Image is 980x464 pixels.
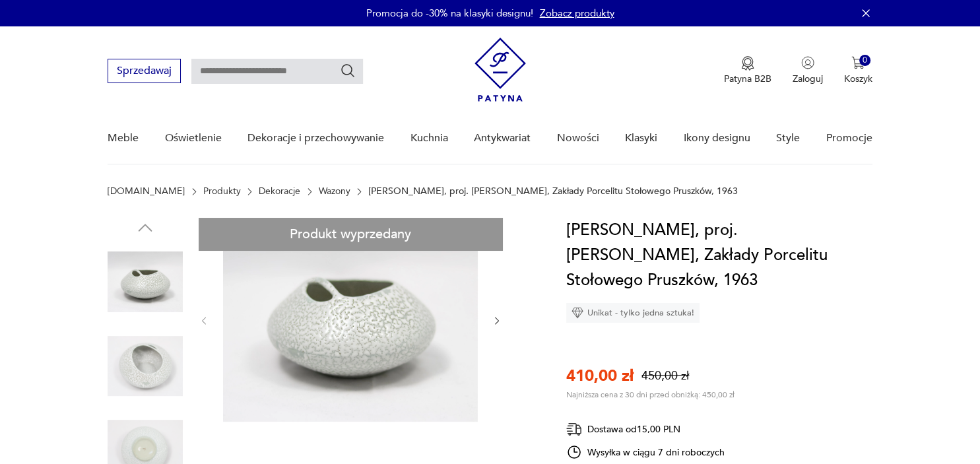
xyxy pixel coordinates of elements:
[247,113,384,164] a: Dekoracje i przechowywanie
[724,56,771,85] a: Ikona medaluPatyna B2B
[108,329,183,404] img: Zdjęcie produktu Wazon ikebana, proj. Wiesława Gołajewska, Zakłady Porcelitu Stołowego Pruszków, ...
[557,113,599,164] a: Nowości
[851,56,865,69] img: Ikona koszyka
[108,113,139,164] a: Meble
[108,59,181,83] button: Sprzedawaj
[776,113,800,164] a: Style
[625,113,657,164] a: Klasyki
[724,56,771,85] button: Patyna B2B
[566,303,700,323] div: Unikat - tylko jedna sztuka!
[199,218,502,250] div: Produkt wyprzedany
[724,73,771,85] p: Patyna B2B
[566,444,725,460] div: Wysyłka w ciągu 7 dni roboczych
[566,421,582,438] img: Ikona dostawy
[319,186,350,197] a: Wazony
[340,63,356,79] button: Szukaj
[366,7,533,20] p: Promocja do -30% na klasyki designu!
[684,113,750,164] a: Ikony designu
[741,56,754,71] img: Ikona medalu
[844,56,872,85] button: 0Koszyk
[641,368,689,384] p: 450,00 zł
[793,73,823,85] p: Zaloguj
[108,244,183,319] img: Zdjęcie produktu Wazon ikebana, proj. Wiesława Gołajewska, Zakłady Porcelitu Stołowego Pruszków, ...
[572,307,583,319] img: Ikona diamentu
[844,73,872,85] p: Koszyk
[410,113,448,164] a: Kuchnia
[566,218,872,293] h1: [PERSON_NAME], proj. [PERSON_NAME], Zakłady Porcelitu Stołowego Pruszków, 1963
[540,7,614,20] a: Zobacz produkty
[474,113,531,164] a: Antykwariat
[203,186,241,197] a: Produkty
[793,56,823,85] button: Zaloguj
[801,56,814,69] img: Ikonka użytkownika
[566,421,725,438] div: Dostawa od 15,00 PLN
[108,67,181,77] a: Sprzedawaj
[566,389,735,400] p: Najniższa cena z 30 dni przed obniżką: 450,00 zł
[259,186,300,197] a: Dekoracje
[165,113,222,164] a: Oświetlenie
[368,186,738,197] p: [PERSON_NAME], proj. [PERSON_NAME], Zakłady Porcelitu Stołowego Pruszków, 1963
[566,365,634,387] p: 410,00 zł
[223,218,478,422] img: Zdjęcie produktu Wazon ikebana, proj. Wiesława Gołajewska, Zakłady Porcelitu Stołowego Pruszków, ...
[826,113,872,164] a: Promocje
[108,186,185,197] a: [DOMAIN_NAME]
[474,38,526,102] img: Patyna - sklep z meblami i dekoracjami vintage
[859,55,870,66] div: 0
